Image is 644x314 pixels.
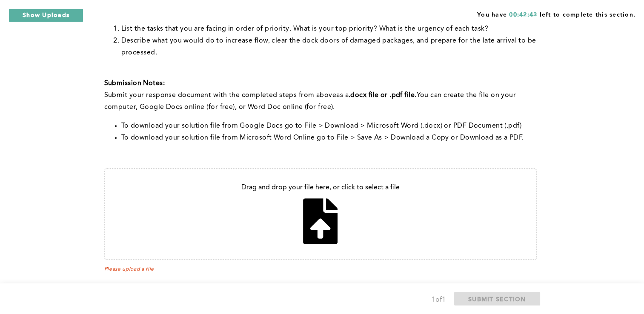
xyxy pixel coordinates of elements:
[509,12,537,18] span: 00:42:43
[104,266,537,272] span: Please upload a file
[468,295,526,303] span: SUBMIT SECTION
[121,37,538,56] span: Describe what you would do to increase flow, clear the dock doors of damaged packages, and prepar...
[104,92,213,99] span: Submit your response document
[121,26,488,32] span: List the tasks that you are facing in order of priority. What is your top priority? What is the u...
[477,9,635,19] span: You have left to complete this section.
[415,92,416,99] span: .
[104,80,165,87] strong: Submission Notes:
[454,292,540,305] button: SUBMIT SECTION
[121,120,537,132] li: To download your solution file from Google Docs go to File > Download > Microsoft Word (.docx) or...
[104,89,537,113] p: with the completed steps from above You can create the file on your computer, Google Docs online ...
[432,294,446,306] div: 1 of 1
[336,92,349,99] span: as a
[121,132,537,144] li: To download your solution file from Microsoft Word Online go to File > Save As > Download a Copy ...
[9,9,83,22] button: Show Uploads
[349,92,415,99] strong: .docx file or .pdf file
